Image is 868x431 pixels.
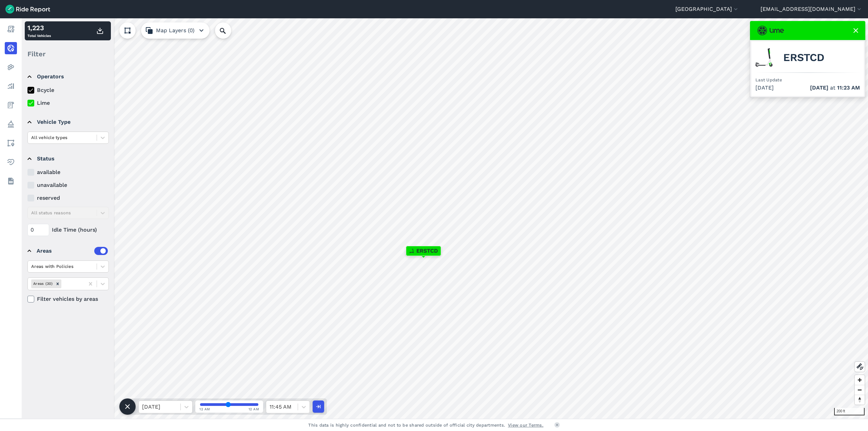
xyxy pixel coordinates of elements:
span: ERSTCD [783,54,824,62]
button: Reset bearing to north [855,395,865,405]
label: Lime [27,99,109,107]
span: ERSTCD [416,247,438,255]
span: [DATE] [810,84,828,91]
span: 11:23 AM [837,84,860,91]
a: Analyze [5,80,17,92]
div: Areas (30) [31,279,54,288]
button: [GEOGRAPHIC_DATA] [675,5,739,13]
div: Remove Areas (30) [54,279,61,288]
summary: Operators [27,67,108,86]
a: Realtime [5,42,17,54]
div: 200 ft [834,408,865,415]
button: Zoom out [855,385,865,395]
button: Zoom in [855,375,865,385]
img: Lime scooter [755,48,774,67]
label: unavailable [27,181,109,189]
a: Heatmaps [5,61,17,73]
canvas: Map [22,18,868,419]
label: available [27,168,109,176]
a: View our Terms. [508,422,544,428]
a: Report [5,23,17,35]
div: Idle Time (hours) [27,224,109,236]
a: Health [5,156,17,168]
div: [DATE] [755,84,860,92]
div: Areas [37,247,108,255]
a: Policy [5,118,17,130]
label: Bcycle [27,86,109,94]
span: 12 AM [249,407,259,412]
a: Areas [5,137,17,149]
div: Total Vehicles [27,23,51,39]
span: at [810,84,860,92]
label: Filter vehicles by areas [27,295,109,303]
summary: Status [27,149,108,168]
div: 1,223 [27,23,51,33]
button: [EMAIL_ADDRESS][DOMAIN_NAME] [761,5,863,13]
a: Datasets [5,175,17,187]
a: Fees [5,99,17,111]
button: Map Layers (0) [141,22,210,39]
input: Search Location or Vehicles [215,22,242,39]
span: 12 AM [199,407,210,412]
summary: Vehicle Type [27,113,108,132]
img: Ride Report [5,5,50,14]
div: Filter [25,43,111,64]
label: reserved [27,194,109,202]
img: Lime [757,26,784,35]
summary: Areas [27,241,108,260]
span: Last Update [755,77,782,82]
